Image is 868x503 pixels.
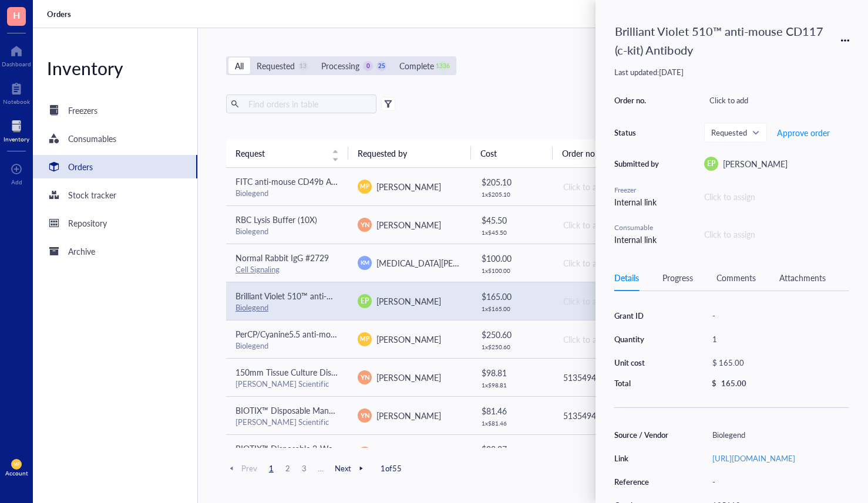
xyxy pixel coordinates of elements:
div: $ 88.87 [482,443,543,455]
span: Prev [226,463,257,474]
div: 5135494 [563,371,665,384]
input: Find orders in table [244,95,372,113]
span: Request [235,147,325,160]
div: Click to add [563,295,665,308]
div: $ 98.81 [482,366,543,379]
div: 1 [707,331,849,347]
div: Click to assign [704,228,849,241]
span: Approve order [777,128,830,137]
span: 3 [297,463,311,474]
div: Submitted by [614,158,661,169]
div: Status [614,127,661,138]
span: Brilliant Violet 510™ anti-mouse CD117 (c-kit) Antibody [235,290,438,302]
div: - [707,308,849,324]
div: Unit cost [614,357,674,368]
div: Quantity [614,334,674,345]
div: $ [712,378,716,389]
span: H [13,8,20,22]
div: 5135494 [563,447,665,460]
div: Biolegend [235,226,339,237]
span: ... [314,463,328,474]
div: Freezer [614,185,661,195]
span: FITC anti-mouse CD49b Antibody [235,175,359,187]
div: - [707,474,849,490]
div: Progress [662,271,693,284]
div: 1336 [438,61,448,71]
div: All [235,59,244,72]
div: Order no. [614,95,661,106]
span: 150mm Tissue Culture Dishes [235,366,344,378]
div: 13 [298,61,308,71]
span: BIOTIX™ Disposable Manual 25mL Reagent Reservoirs [235,404,434,416]
div: Click to add [563,256,665,269]
div: Total [614,378,674,389]
div: Inventory [4,136,29,143]
div: Attachments [779,271,826,284]
div: 0 [363,61,373,71]
a: Biolegend [235,302,268,313]
div: Orders [68,160,93,173]
th: Order no. [553,139,675,167]
div: $ 250.60 [482,328,543,341]
a: Cell Signaling [235,264,280,275]
span: BIOTIX™ Disposable 3-Well Divided 25mL Reagent Reservoirs [235,443,460,454]
a: Orders [47,9,73,19]
th: Requested by [348,139,470,167]
div: 165.00 [721,378,746,389]
div: Biolegend [707,427,849,443]
div: Click to add [563,180,665,193]
td: 5135494 [553,358,675,396]
a: Notebook [3,79,30,105]
div: Requested [257,59,295,72]
div: Link [614,453,674,464]
div: $ 165.00 [707,355,845,371]
div: [PERSON_NAME] Scientific [235,417,339,427]
a: [URL][DOMAIN_NAME] [712,453,795,464]
div: Add [11,178,22,185]
div: Repository [68,217,107,229]
a: Inventory [4,117,29,143]
span: MP [361,335,369,343]
td: Click to add [553,244,675,282]
span: YN [360,372,369,382]
div: Internal link [614,195,661,208]
div: 1 x $ 165.00 [482,305,543,312]
div: 1 x $ 250.60 [482,343,543,350]
div: Consumable [614,222,661,233]
div: Inventory [33,56,197,80]
a: Repository [33,211,197,235]
div: Processing [321,59,359,72]
div: Click to add [563,333,665,346]
div: 1 x $ 98.81 [482,382,543,389]
span: 2 [281,463,295,474]
span: PerCP/Cyanine5.5 anti-mouse CD172a (SIRPα) Antibody [235,328,440,340]
div: $ 165.00 [482,290,543,303]
a: Freezers [33,99,197,122]
div: $ 81.46 [482,404,543,417]
div: Biolegend [235,188,339,198]
td: 5135494 [553,396,675,434]
div: Internal link [614,233,661,246]
span: [PERSON_NAME] [723,158,788,170]
div: Source / Vendor [614,430,674,440]
div: [PERSON_NAME] Scientific [235,379,339,389]
span: 1 of 55 [381,463,402,474]
div: Dashboard [2,60,31,67]
div: Reference [614,477,674,487]
span: [PERSON_NAME] [376,295,441,307]
button: Approve order [776,123,830,142]
th: Request [226,139,348,167]
span: KM [361,258,369,266]
div: 1 x $ 81.46 [482,420,543,427]
span: EP [361,296,369,306]
div: Details [614,271,639,284]
span: [PERSON_NAME] [376,410,441,421]
span: RBC Lysis Buffer (10X) [235,214,317,225]
div: Archive [68,245,95,258]
div: Notebook [3,98,30,105]
a: Stock tracker [33,183,197,207]
div: $ 205.10 [482,175,543,188]
span: YN [360,220,369,229]
div: Biolegend [235,340,339,351]
div: Complete [399,59,434,72]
